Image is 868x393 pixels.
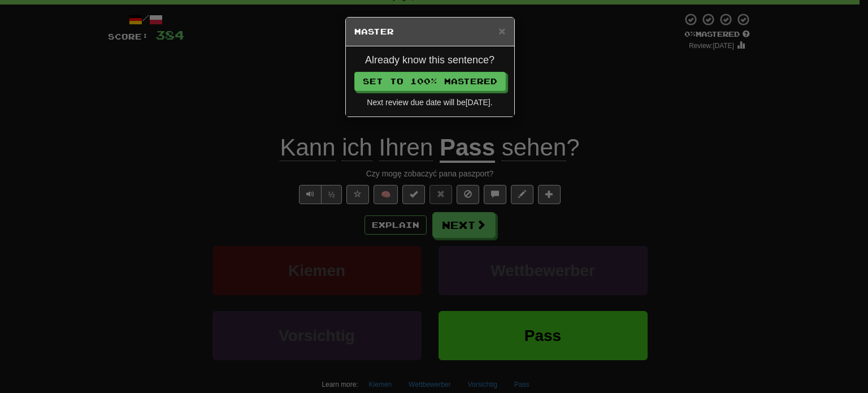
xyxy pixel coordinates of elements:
button: Set to 100% Mastered [354,72,506,91]
div: Next review due date will be [DATE] . [354,97,506,108]
button: Close [498,25,505,37]
h4: Already know this sentence? [354,55,506,66]
h5: Master [354,26,506,37]
span: × [498,24,505,37]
